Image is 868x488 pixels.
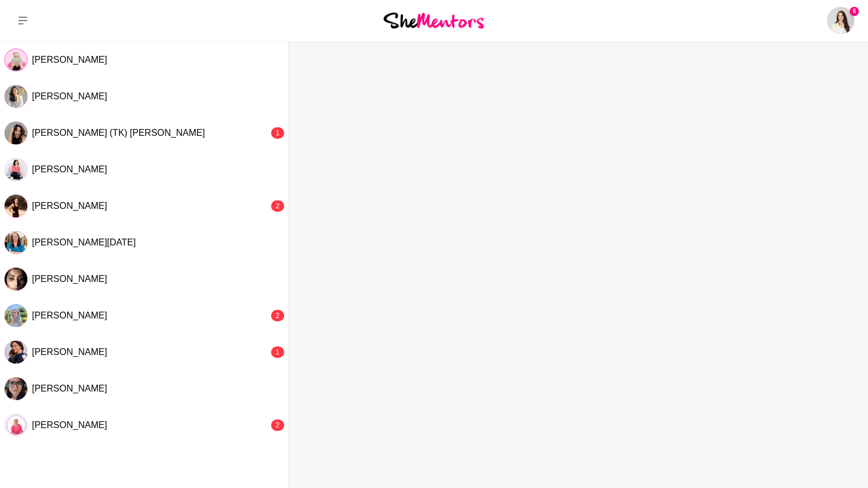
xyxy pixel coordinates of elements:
[271,346,284,358] div: 1
[32,128,205,138] span: [PERSON_NAME] (TK) [PERSON_NAME]
[5,49,27,71] div: Eloise Tomkins
[5,195,27,217] img: K
[5,195,27,217] div: Kristy Eagleton
[5,85,27,108] img: J
[5,268,27,291] img: A
[5,122,27,144] div: Taliah-Kate (TK) Byron
[383,13,484,28] img: She Mentors Logo
[5,377,27,400] img: P
[271,127,284,139] div: 1
[271,310,284,321] div: 2
[5,158,27,181] img: J
[5,377,27,400] div: Pratibha Singh
[32,164,107,174] span: [PERSON_NAME]
[32,201,107,211] span: [PERSON_NAME]
[5,268,27,291] div: Aanchal Khetarpal
[32,347,107,357] span: [PERSON_NAME]
[32,55,107,64] span: [PERSON_NAME]
[5,122,27,144] img: T
[850,7,859,16] span: 6
[5,341,27,364] div: Richa Joshi
[827,7,854,34] a: Janelle Kee-Sue6
[32,420,107,430] span: [PERSON_NAME]
[5,304,27,327] img: C
[271,420,284,431] div: 2
[5,414,27,437] div: Sandy Hanrahan
[32,237,136,247] span: [PERSON_NAME][DATE]
[271,200,284,212] div: 2
[32,274,107,284] span: [PERSON_NAME]
[827,7,854,34] img: Janelle Kee-Sue
[5,304,27,327] div: Claudia Hofmaier
[5,85,27,108] div: Jen Gautier
[5,158,27,181] div: Jolynne Rydz
[5,231,27,254] img: J
[5,49,27,71] img: E
[32,91,107,101] span: [PERSON_NAME]
[32,384,107,393] span: [PERSON_NAME]
[5,341,27,364] img: R
[5,414,27,437] img: S
[5,231,27,254] div: Jennifer Natale
[32,310,107,320] span: [PERSON_NAME]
